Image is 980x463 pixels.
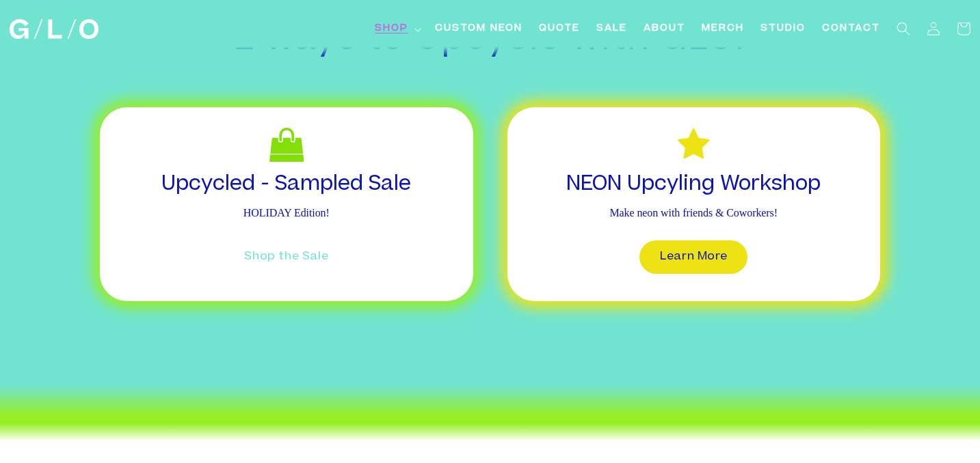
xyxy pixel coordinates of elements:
[224,240,349,274] a: Shop the Sale
[375,22,408,36] span: Shop
[888,14,918,44] summary: Search
[531,14,588,44] a: Quote
[639,240,747,274] a: Learn More
[435,22,522,36] span: Custom Neon
[588,14,635,44] a: SALE
[10,19,98,39] img: GLO Studio
[760,22,806,36] span: Studio
[609,207,778,219] span: Make neon with friends & Coworkers!
[693,14,752,44] a: Merch
[427,14,531,44] a: Custom Neon
[822,22,880,36] span: Contact
[114,171,459,200] h2: Upcycled - Sampled Sale
[752,14,814,44] a: Studio
[566,176,821,195] a: NEON Upcyling Workshop
[635,14,693,44] a: About
[243,207,330,219] span: HOLIDAY Edition!
[269,128,304,162] div: Shopping Bag
[702,22,744,36] span: Merch
[5,14,104,44] a: GLO Studio
[734,272,980,463] iframe: Chat Widget
[539,22,580,36] span: Quote
[367,14,427,44] summary: Shop
[644,22,685,36] span: About
[814,14,888,44] a: Contact
[678,128,710,162] div: Star
[596,22,627,36] span: SALE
